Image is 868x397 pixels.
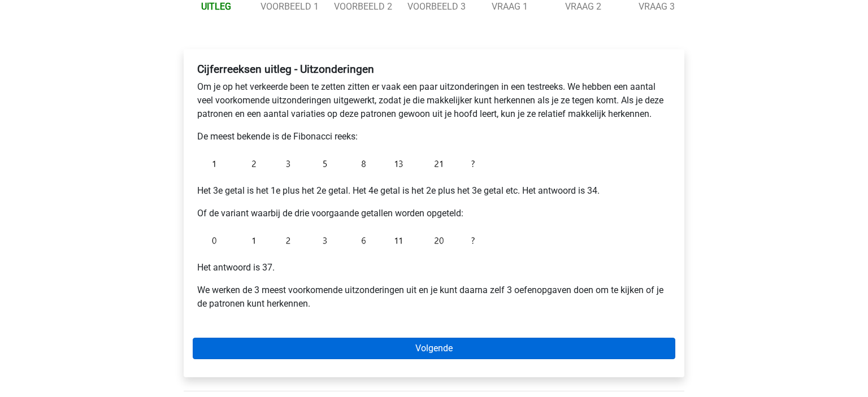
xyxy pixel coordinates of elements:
a: Uitleg [201,1,231,12]
a: Vraag 1 [492,1,528,12]
p: Het 3e getal is het 1e plus het 2e getal. Het 4e getal is het 2e plus het 3e getal etc. Het antwo... [197,184,671,198]
a: Volgende [193,338,675,359]
p: Het antwoord is 37. [197,261,671,274]
p: We werken de 3 meest voorkomende uitzonderingen uit en je kunt daarna zelf 3 oefenopgaven doen om... [197,283,671,311]
a: Vraag 3 [639,1,675,12]
img: Exceptions_intro_2.png [197,229,480,252]
p: De meest bekende is de Fibonacci reeks: [197,130,671,143]
p: Om je op het verkeerde been te zetten zitten er vaak een paar uitzonderingen in een testreeks. We... [197,80,671,121]
a: Vraag 2 [565,1,601,12]
p: Of de variant waarbij de drie voorgaande getallen worden opgeteld: [197,207,671,220]
a: Voorbeeld 1 [261,1,319,12]
b: Cijferreeksen uitleg - Uitzonderingen [197,63,374,76]
img: Exceptions_intro_1.png [197,152,480,175]
a: Voorbeeld 2 [334,1,392,12]
a: Voorbeeld 3 [407,1,466,12]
